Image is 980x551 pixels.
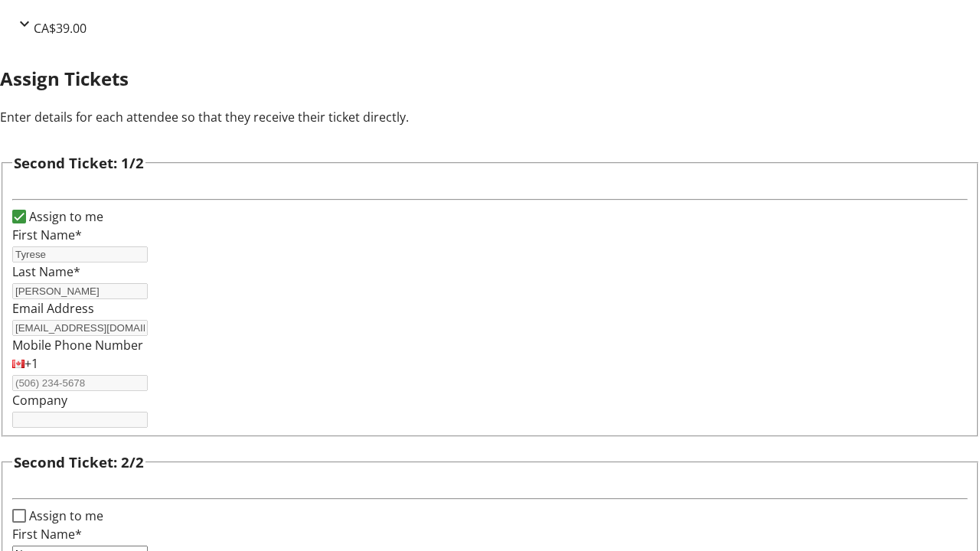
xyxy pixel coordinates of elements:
[26,207,103,226] label: Assign to me
[12,227,82,243] label: First Name*
[12,392,67,409] label: Company
[14,152,144,174] h3: Second Ticket: 1/2
[12,375,148,391] input: (506) 234-5678
[14,452,144,473] h3: Second Ticket: 2/2
[12,300,94,317] label: Email Address
[12,526,82,543] label: First Name*
[34,20,87,37] span: CA$39.00
[12,337,143,354] label: Mobile Phone Number
[12,263,80,280] label: Last Name*
[26,507,103,525] label: Assign to me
